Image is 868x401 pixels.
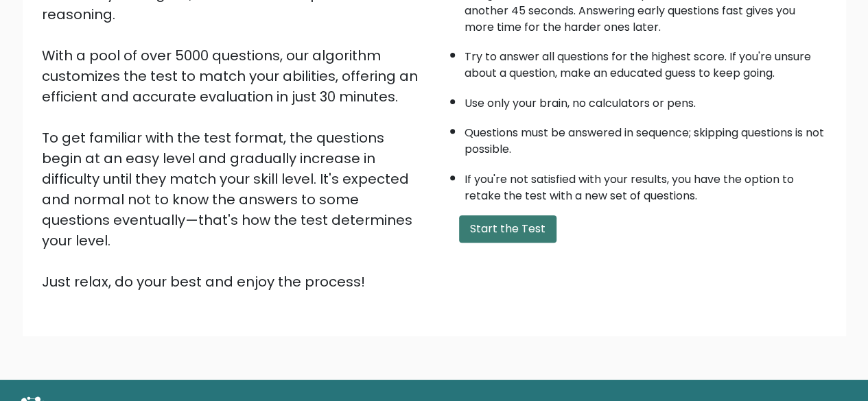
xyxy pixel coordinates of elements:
li: Try to answer all questions for the highest score. If you're unsure about a question, make an edu... [465,42,827,82]
li: Questions must be answered in sequence; skipping questions is not possible. [465,118,827,158]
li: Use only your brain, no calculators or pens. [465,88,827,112]
li: If you're not satisfied with your results, you have the option to retake the test with a new set ... [465,165,827,204]
button: Start the Test [459,215,556,243]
